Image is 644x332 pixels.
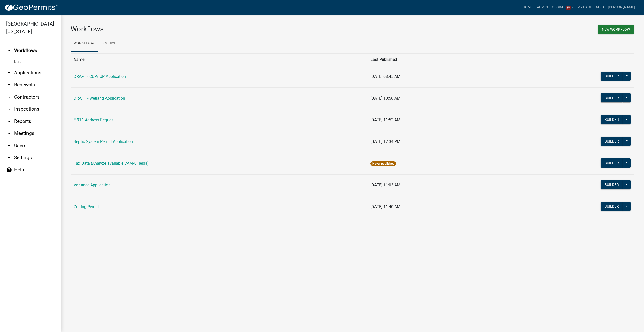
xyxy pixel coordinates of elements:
a: Admin [535,3,550,12]
a: Variance Application [74,183,111,187]
a: E-911 Address Request [74,117,115,122]
a: Archive [98,35,119,52]
button: Builder [601,202,623,211]
a: Home [521,3,535,12]
a: Workflows [71,35,98,52]
span: [DATE] 10:58 AM [370,96,400,101]
button: Builder [601,180,623,189]
th: Last Published [367,53,500,66]
button: Builder [601,137,623,146]
i: arrow_drop_down [6,106,12,112]
i: arrow_drop_down [6,118,12,124]
i: arrow_drop_down [6,155,12,161]
th: Name [71,53,367,66]
span: [DATE] 11:40 AM [370,204,400,209]
button: Builder [601,72,623,81]
a: Global15 [550,3,576,12]
i: arrow_drop_down [6,70,12,76]
i: arrow_drop_down [6,94,12,100]
button: Builder [601,93,623,102]
button: New Workflow [598,25,634,34]
span: [DATE] 11:52 AM [370,117,400,122]
span: [DATE] 08:45 AM [370,74,400,79]
span: 15 [566,6,571,10]
button: Builder [601,158,623,168]
span: Never published [370,161,396,166]
a: DRAFT - Wetland Application [74,96,125,101]
i: arrow_drop_down [6,143,12,149]
i: arrow_drop_up [6,48,12,54]
button: Builder [601,115,623,124]
a: Tax Data (Analyze available CAMA Fields) [74,161,149,166]
i: arrow_drop_down [6,130,12,136]
span: [DATE] 11:03 AM [370,183,400,187]
span: [DATE] 12:34 PM [370,139,400,144]
h3: Workflows [71,25,348,33]
a: [PERSON_NAME] [606,3,640,12]
a: Septic System Permit Application [74,139,133,144]
i: arrow_drop_down [6,82,12,88]
a: Zoning Permit [74,204,99,209]
a: My Dashboard [575,3,606,12]
a: DRAFT - CUP/IUP Application [74,74,126,79]
i: help [6,167,12,173]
